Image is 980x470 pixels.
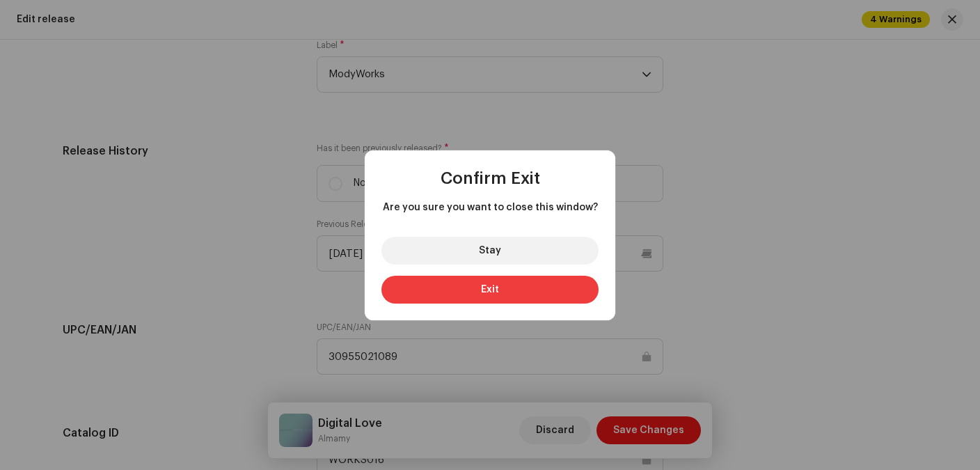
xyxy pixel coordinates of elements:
[381,276,599,304] button: Exit
[481,285,499,295] span: Exit
[479,246,501,256] span: Stay
[441,170,540,187] span: Confirm Exit
[381,237,599,265] button: Stay
[381,201,599,214] span: Are you sure you want to close this window?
